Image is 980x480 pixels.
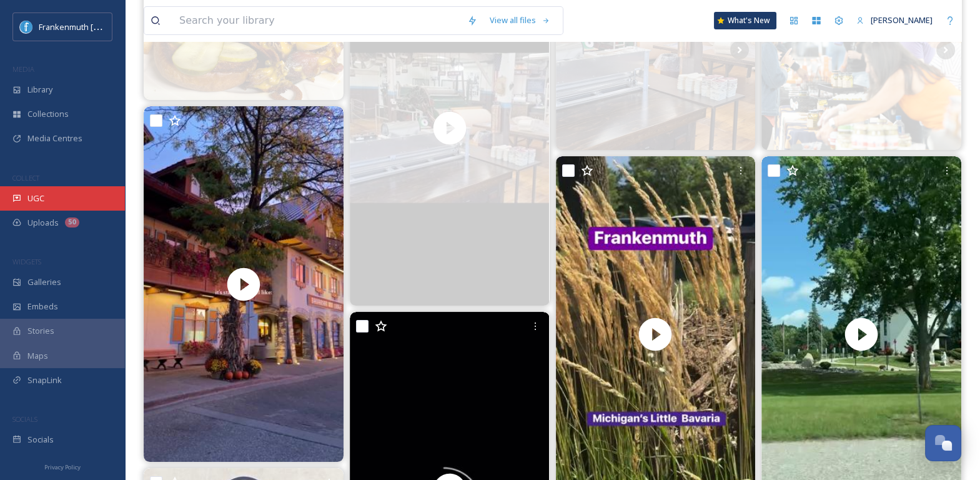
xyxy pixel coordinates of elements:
[27,84,52,96] span: Library
[27,374,62,386] span: SnapLink
[65,217,79,227] div: 50
[173,7,461,34] input: Search your library
[12,257,41,266] span: WIDGETS
[27,217,59,229] span: Uploads
[44,463,81,471] span: Privacy Policy
[39,21,133,32] span: Frankenmuth [US_STATE]
[27,350,48,362] span: Maps
[483,8,557,32] a: View all files
[12,64,34,74] span: MEDIA
[27,276,61,288] span: Galleries
[925,425,961,461] button: Open Chat
[27,132,82,144] span: Media Centres
[850,8,939,32] a: [PERSON_NAME]
[12,173,39,182] span: COLLECT
[27,434,54,446] span: Socials
[27,301,58,312] span: Embeds
[27,108,69,120] span: Collections
[144,106,344,462] video: A new season is here in Frankenmuth 🧡🎃🍁🍂 #BavarianInn #michigan #falltok #frankenmuth #fallaesthe...
[20,21,32,33] img: Social%20Media%20PFP%202025.jpg
[871,14,933,26] span: [PERSON_NAME]
[44,459,81,474] a: Privacy Policy
[27,325,54,337] span: Stories
[12,414,37,424] span: SOCIALS
[714,12,776,29] a: What's New
[144,106,344,462] img: thumbnail
[27,192,44,204] span: UGC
